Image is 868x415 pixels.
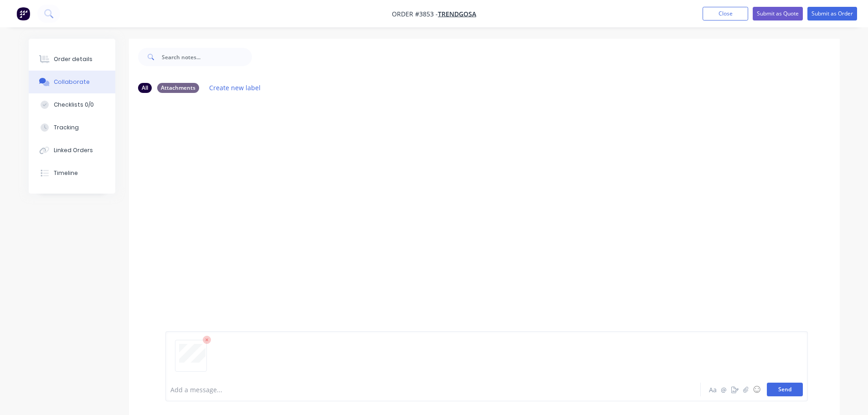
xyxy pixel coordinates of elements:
[29,71,115,93] button: Collaborate
[719,384,729,395] button: @
[162,48,252,66] input: Search notes...
[807,7,857,20] button: Submit as Order
[29,139,115,162] button: Linked Orders
[703,7,748,20] button: Close
[157,83,199,93] div: Attachments
[16,7,30,20] img: Factory
[138,83,152,93] div: All
[54,55,92,63] div: Order details
[392,10,438,18] span: Order #3853 -
[751,384,762,395] button: ☺
[29,162,115,184] button: Timeline
[205,82,266,94] button: Create new label
[54,169,78,177] div: Timeline
[29,48,115,71] button: Order details
[29,116,115,139] button: Tracking
[708,384,719,395] button: Aa
[438,10,476,18] a: Trendgosa
[54,78,90,86] div: Collaborate
[753,7,803,20] button: Submit as Quote
[54,101,94,109] div: Checklists 0/0
[29,93,115,116] button: Checklists 0/0
[767,383,803,396] button: Send
[54,123,79,132] div: Tracking
[54,146,93,154] div: Linked Orders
